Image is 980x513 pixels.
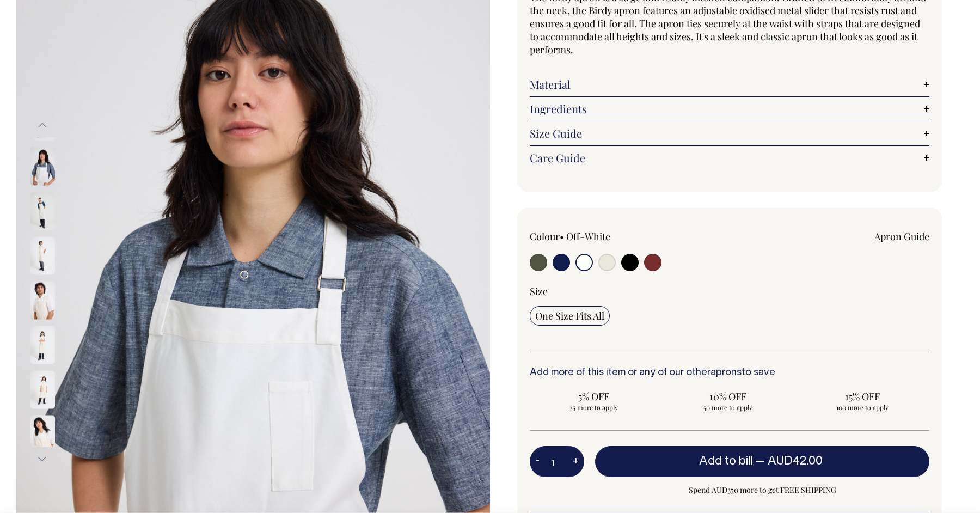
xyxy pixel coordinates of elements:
[530,102,929,115] a: Ingredients
[30,371,55,409] img: natural
[34,447,51,472] button: Next
[30,326,55,364] img: natural
[30,282,55,320] img: natural
[710,368,742,377] a: aprons
[670,403,787,412] span: 50 more to apply
[664,387,792,415] input: 10% OFF 50 more to apply
[530,368,929,378] h6: Add more of this item or any of our other to save
[699,456,752,467] span: Add to bill
[530,285,929,298] div: Size
[804,390,921,403] span: 15% OFF
[530,306,610,326] input: One Size Fits All
[595,484,929,497] span: Spend AUD350 more to get FREE SHIPPING
[34,113,51,137] button: Previous
[535,403,652,412] span: 25 more to apply
[755,456,825,467] span: —
[768,456,823,467] span: AUD42.00
[530,78,929,91] a: Material
[566,230,610,243] label: Off-White
[30,416,55,454] img: natural
[874,230,929,243] a: Apron Guide
[530,387,658,415] input: 5% OFF 25 more to apply
[798,387,926,415] input: 15% OFF 100 more to apply
[530,230,690,243] div: Colour
[530,451,545,473] button: -
[567,451,584,473] button: +
[670,390,787,403] span: 10% OFF
[30,148,55,186] img: off-white
[530,151,929,164] a: Care Guide
[530,127,929,140] a: Size Guide
[535,309,604,322] span: One Size Fits All
[30,192,55,230] img: natural
[804,403,921,412] span: 100 more to apply
[535,390,652,403] span: 5% OFF
[560,230,564,243] span: •
[30,237,55,275] img: natural
[595,446,929,477] button: Add to bill —AUD42.00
